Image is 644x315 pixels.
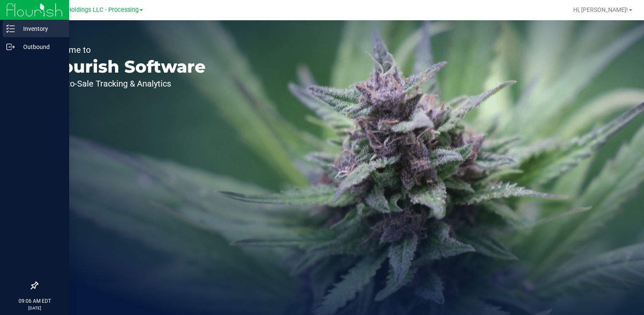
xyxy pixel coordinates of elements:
p: Flourish Software [46,58,206,75]
p: 09:06 AM EDT [4,297,65,305]
p: Seed-to-Sale Tracking & Analytics [46,79,206,88]
span: Riviera Creek Holdings LLC - Processing [29,6,139,14]
inline-svg: Outbound [6,43,15,51]
p: [DATE] [4,305,65,311]
p: Welcome to [46,46,206,54]
inline-svg: Inventory [6,24,15,33]
p: Outbound [15,42,65,52]
p: Inventory [15,24,65,34]
span: Hi, [PERSON_NAME]! [573,6,628,13]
